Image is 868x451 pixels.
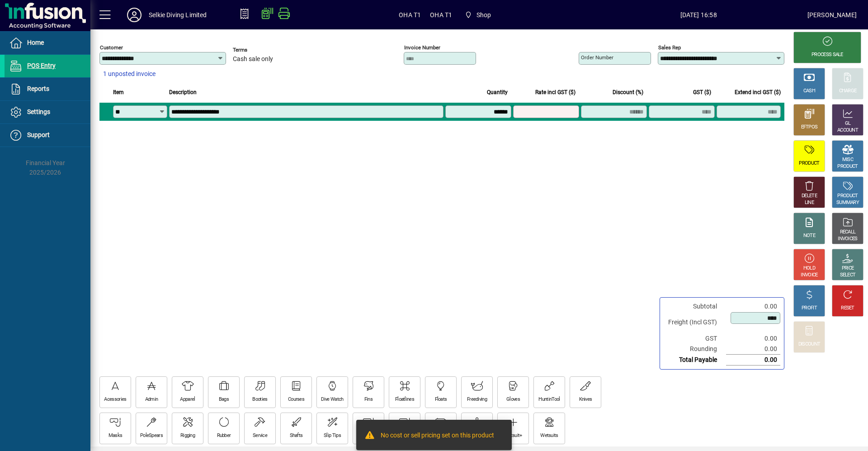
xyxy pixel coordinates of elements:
a: Reports [5,78,90,100]
div: CHARGE [839,88,857,95]
span: POS Entry [27,62,56,69]
div: Apparel [180,396,195,403]
div: HOLD [803,265,815,272]
div: Wetsuits [540,432,558,439]
span: [DATE] 16:58 [590,8,807,22]
div: Service [253,432,267,439]
div: Gloves [506,396,520,403]
div: Rubber [217,432,231,439]
span: Shop [461,7,495,23]
div: Wetsuit+ [504,432,522,439]
div: CASH [803,88,815,95]
span: Extend incl GST ($) [735,87,781,97]
div: RECALL [840,229,856,236]
mat-label: Order number [581,54,613,61]
div: Floatlines [395,396,414,403]
div: INVOICE [801,272,817,279]
span: Item [113,87,124,97]
div: Knives [579,396,592,403]
span: OHA T1 [430,8,452,22]
div: PRICE [842,265,854,272]
div: ACCOUNT [837,127,858,134]
div: Masks [108,432,123,439]
span: 1 unposted invoice [103,69,156,79]
div: DISCOUNT [798,341,820,348]
span: Cash sale only [233,56,273,63]
td: 0.00 [726,301,780,312]
div: Fins [364,396,373,403]
span: Reports [27,85,49,92]
div: GL [845,120,851,127]
span: Rate incl GST ($) [535,87,576,97]
span: Support [27,131,50,138]
div: Admin [145,396,158,403]
span: GST ($) [693,87,711,97]
div: Dive Watch [321,396,343,403]
span: Shop [476,8,491,22]
div: Courses [288,396,304,403]
div: SELECT [840,272,856,279]
mat-label: Invoice number [404,44,440,51]
div: Selkie Diving Limited [149,8,207,22]
span: Settings [27,108,50,115]
div: MISC [842,157,853,163]
td: Rounding [664,344,726,355]
button: 1 unposted invoice [99,66,159,82]
td: Freight (Incl GST) [664,312,726,333]
span: OHA T1 [399,8,421,22]
div: Booties [252,396,267,403]
div: PRODUCT [837,193,858,199]
div: LINE [805,199,814,206]
span: Terms [233,47,287,53]
div: Bags [219,396,229,403]
td: 0.00 [726,344,780,355]
mat-label: Customer [100,44,123,51]
div: EFTPOS [801,124,818,131]
div: [PERSON_NAME] [807,8,857,22]
div: DELETE [802,193,817,199]
div: HuntinTool [538,396,560,403]
div: Acessories [104,396,126,403]
a: Support [5,124,90,147]
span: Description [169,87,197,97]
button: Profile [120,7,149,23]
div: PoleSpears [140,432,163,439]
span: Quantity [487,87,508,97]
td: 0.00 [726,333,780,344]
mat-label: Sales rep [658,44,681,51]
div: PRODUCT [837,163,858,170]
a: Home [5,32,90,54]
div: Freediving [467,396,487,403]
td: Total Payable [664,355,726,366]
span: Home [27,39,44,46]
div: PRODUCT [799,160,819,167]
div: Shafts [290,432,303,439]
td: 0.00 [726,355,780,366]
div: Floats [435,396,447,403]
div: INVOICES [838,236,857,242]
a: Settings [5,101,90,123]
div: NOTE [803,233,815,239]
td: GST [664,333,726,344]
td: Subtotal [664,301,726,312]
div: Slip Tips [324,432,341,439]
div: SUMMARY [836,199,859,206]
span: Discount (%) [613,87,643,97]
div: Rigging [180,432,195,439]
div: PROCESS SALE [811,52,843,58]
div: RESET [841,305,854,312]
div: PROFIT [802,305,817,312]
div: No cost or sell pricing set on this product [381,431,494,442]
